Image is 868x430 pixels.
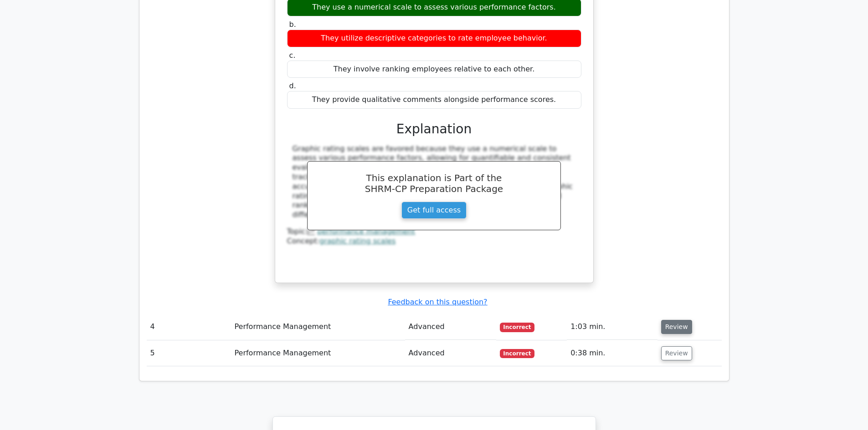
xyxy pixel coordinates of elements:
[500,323,535,332] span: Incorrect
[500,349,535,358] span: Incorrect
[287,237,581,246] div: Concept:
[289,51,296,60] span: c.
[231,340,405,366] td: Performance Management
[293,121,576,137] h3: Explanation
[287,61,581,78] div: They involve ranking employees relative to each other.
[231,314,405,340] td: Performance Management
[289,81,296,90] span: d.
[287,30,581,47] div: They utilize descriptive categories to rate employee behavior.
[319,237,395,245] a: graphic rating scales
[567,340,657,366] td: 0:38 min.
[293,144,576,220] div: Graphic rating scales are favored because they use a numerical scale to assess various performanc...
[567,314,657,340] td: 1:03 min.
[287,227,581,237] div: Topic:
[661,346,692,360] button: Review
[405,314,496,340] td: Advanced
[289,20,296,29] span: b.
[405,340,496,366] td: Advanced
[661,320,692,334] button: Review
[401,202,467,219] a: Get full access
[147,340,231,366] td: 5
[388,298,487,306] a: Feedback on this question?
[147,314,231,340] td: 4
[287,91,581,109] div: They provide qualitative comments alongside performance scores.
[317,227,415,236] a: performance management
